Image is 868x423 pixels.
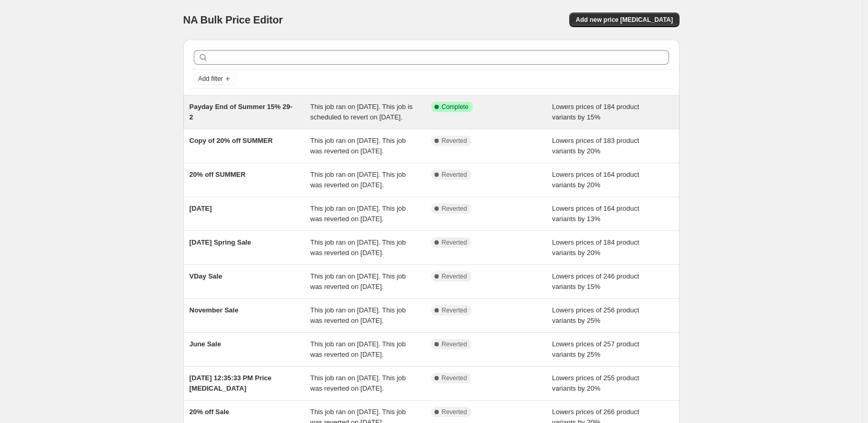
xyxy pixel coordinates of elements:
[442,238,467,247] span: Reverted
[552,374,639,392] span: Lowers prices of 255 product variants by 20%
[442,340,467,348] span: Reverted
[190,238,251,246] span: [DATE] Spring Sale
[310,103,413,121] span: This job ran on [DATE]. This job is scheduled to revert on [DATE].
[442,137,467,145] span: Reverted
[552,238,639,257] span: Lowers prices of 184 product variants by 20%
[552,171,639,189] span: Lowers prices of 164 product variants by 20%
[552,306,639,324] span: Lowers prices of 256 product variants by 25%
[183,14,283,26] span: NA Bulk Price Editor
[442,306,467,315] span: Reverted
[194,72,236,85] button: Add filter
[552,103,639,121] span: Lowers prices of 184 product variants by 15%
[190,103,292,121] span: Payday End of Summer 15% 29-2
[190,374,272,392] span: [DATE] 12:35:33 PM Price [MEDICAL_DATA]
[552,272,639,291] span: Lowers prices of 246 product variants by 15%
[310,238,406,257] span: This job ran on [DATE]. This job was reverted on [DATE].
[569,13,679,27] button: Add new price [MEDICAL_DATA]
[190,340,221,348] span: June Sale
[310,340,406,358] span: This job ran on [DATE]. This job was reverted on [DATE].
[576,16,673,24] span: Add new price [MEDICAL_DATA]
[442,204,467,213] span: Reverted
[552,340,639,358] span: Lowers prices of 257 product variants by 25%
[310,204,406,223] span: This job ran on [DATE]. This job was reverted on [DATE].
[190,306,239,314] span: November Sale
[190,171,246,178] span: 20% off SUMMER
[310,171,406,189] span: This job ran on [DATE]. This job was reverted on [DATE].
[442,374,467,382] span: Reverted
[552,137,639,155] span: Lowers prices of 183 product variants by 20%
[190,204,212,212] span: [DATE]
[442,408,467,416] span: Reverted
[198,75,223,83] span: Add filter
[442,103,468,111] span: Complete
[442,171,467,179] span: Reverted
[442,272,467,281] span: Reverted
[190,137,273,144] span: Copy of 20% off SUMMER
[310,374,406,392] span: This job ran on [DATE]. This job was reverted on [DATE].
[310,306,406,324] span: This job ran on [DATE]. This job was reverted on [DATE].
[190,272,222,280] span: VDay Sale
[552,204,639,223] span: Lowers prices of 164 product variants by 13%
[190,408,230,416] span: 20% off Sale
[310,272,406,291] span: This job ran on [DATE]. This job was reverted on [DATE].
[310,137,406,155] span: This job ran on [DATE]. This job was reverted on [DATE].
